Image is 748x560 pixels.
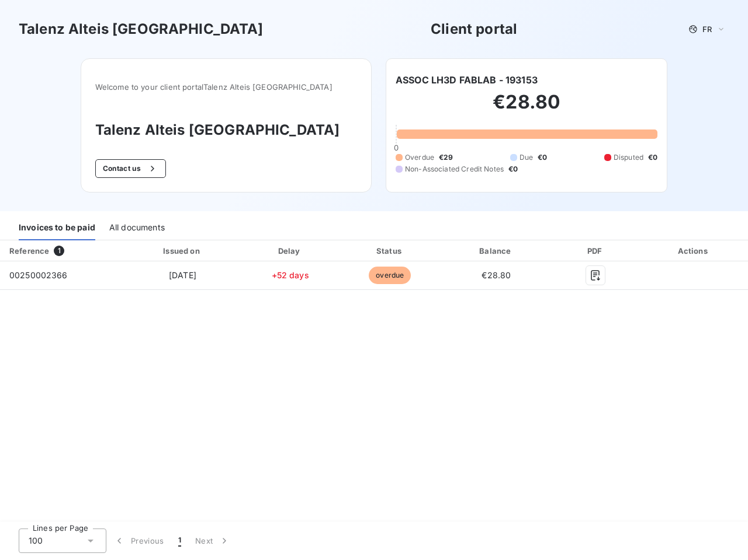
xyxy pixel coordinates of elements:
[396,73,538,87] h6: ASSOC LH3D FABLAB - 193153
[341,245,438,257] div: Status
[171,528,188,553] button: 1
[444,245,550,257] div: Balance
[405,164,504,174] span: Non-Associated Credit Notes
[648,152,657,163] span: €0
[109,216,165,240] div: All documents
[9,246,49,256] div: Reference
[178,535,181,547] span: 1
[396,90,657,125] h2: €28.80
[95,120,357,141] h3: Talenz Alteis [GEOGRAPHIC_DATA]
[538,152,547,163] span: €0
[29,535,43,547] span: 100
[642,245,746,257] div: Actions
[439,152,453,163] span: €29
[554,245,637,257] div: PDF
[702,24,712,34] span: FR
[95,159,166,178] button: Contact us
[126,245,239,257] div: Issued on
[19,216,95,240] div: Invoices to be paid
[95,82,357,92] span: Welcome to your client portal Talenz Alteis [GEOGRAPHIC_DATA]
[405,152,434,163] span: Overdue
[169,270,196,280] span: [DATE]
[54,246,64,256] span: 1
[244,245,337,257] div: Delay
[188,528,237,553] button: Next
[106,528,171,553] button: Previous
[431,19,517,40] h3: Client portal
[520,152,533,163] span: Due
[369,267,411,284] span: overdue
[614,152,643,163] span: Disputed
[394,143,399,152] span: 0
[9,270,68,280] span: 00250002366
[508,164,518,174] span: €0
[482,270,511,280] span: €28.80
[19,19,264,40] h3: Talenz Alteis [GEOGRAPHIC_DATA]
[272,270,309,280] span: +52 days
